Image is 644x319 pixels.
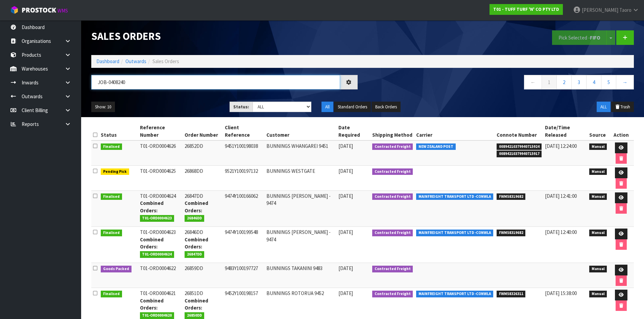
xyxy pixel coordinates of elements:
th: Date Required [337,122,371,140]
th: Order Number [183,122,223,140]
input: Search sales orders [91,75,340,89]
span: Manual [589,291,607,297]
span: [DATE] 12:41:00 [545,193,577,199]
td: BUNNINGS [PERSON_NAME] - 9474 [265,227,337,263]
th: Carrier [414,122,495,140]
button: Show: 10 [91,102,115,112]
a: Dashboard [96,58,119,64]
td: T01-ORD0004624 [138,191,183,227]
span: MAINFREIGHT TRANSPORT LTD -CONWLA [416,291,493,297]
span: FWM58326311 [497,291,526,297]
span: Contracted Freight [372,291,413,297]
button: Back Orders [372,102,401,112]
td: 9451Y100198038 [223,140,265,166]
button: All [321,102,333,112]
a: ← [524,75,542,89]
th: Customer [265,122,337,140]
a: Outwards [125,58,146,64]
strong: Combined Orders: [185,297,208,311]
span: 26846DD [185,215,204,222]
small: WMS [57,7,68,14]
a: 3 [571,75,587,89]
span: Taoro [619,7,631,13]
strong: Combined Orders: [140,200,164,213]
strong: Combined Orders: [185,200,208,213]
a: → [616,75,634,89]
a: 2 [556,75,572,89]
span: Manual [589,266,607,272]
td: BUNNINGS TAKANINI 9483 [265,263,337,288]
td: 26859DD [183,263,223,288]
th: Date/Time Released [543,122,588,140]
td: 26846DD [183,227,223,263]
strong: T01 - TUFF TURF 'N' CO PTY LTD [493,6,559,12]
span: Finalised [101,143,122,150]
span: Contracted Freight [372,230,413,236]
td: T01-ORD0004623 [138,227,183,263]
button: ALL [597,102,611,112]
span: Pending Pick [101,168,129,175]
td: 9474Y100166062 [223,191,265,227]
button: Trash [611,102,634,112]
td: BUNNINGS [PERSON_NAME] - 9474 [265,191,337,227]
span: Manual [589,193,607,200]
span: Contracted Freight [372,266,413,272]
td: 26847DD [183,191,223,227]
span: MAINFREIGHT TRANSPORT LTD -CONWLA [416,193,493,200]
span: 26850DD [185,312,204,319]
span: 00894210379940715924 [497,143,542,150]
th: Status [99,122,138,140]
span: [DATE] [338,229,353,235]
button: Pick Selected -FIFO [552,30,607,45]
span: [DATE] 12:24:00 [545,143,577,149]
td: BUNNINGS WHANGAREI 9451 [265,140,337,166]
td: BUNNINGS WESTGATE [265,166,337,191]
a: T01 - TUFF TURF 'N' CO PTY LTD [490,4,563,15]
span: MAINFREIGHT TRANSPORT LTD -CONWLA [416,230,493,236]
a: 1 [542,75,557,89]
span: [DATE] [338,193,353,199]
span: Manual [589,143,607,150]
span: ProStock [22,6,56,15]
td: 9483Y100197727 [223,263,265,288]
img: cube-alt.png [10,6,19,14]
span: FWM58319682 [497,193,526,200]
td: 9521Y100197132 [223,166,265,191]
nav: Page navigation [368,75,634,91]
span: [DATE] [338,168,353,174]
span: Manual [589,168,607,175]
span: Contracted Freight [372,168,413,175]
td: T01-ORD0004626 [138,140,183,166]
td: 9474Y100199548 [223,227,265,263]
span: [DATE] [338,143,353,149]
th: Source [588,122,609,140]
span: Finalised [101,193,122,200]
th: Client Reference [223,122,265,140]
th: Shipping Method [371,122,415,140]
td: 26852DD [183,140,223,166]
h1: Sales Orders [91,30,358,42]
span: [DATE] [338,265,353,271]
span: [DATE] [338,290,353,296]
span: NEW ZEALAND POST [416,143,456,150]
strong: Combined Orders: [140,297,164,311]
strong: FIFO [590,34,600,41]
th: Connote Number [495,122,544,140]
strong: Combined Orders: [140,236,164,250]
span: [DATE] 12:40:00 [545,229,577,235]
span: [DATE] 15:38:00 [545,290,577,296]
th: Reference Number [138,122,183,140]
span: Contracted Freight [372,193,413,200]
a: 4 [586,75,601,89]
span: Finalised [101,230,122,236]
strong: Status: [233,104,249,110]
span: Sales Orders [152,58,179,64]
span: T01-ORD0004624 [140,251,174,258]
span: T01-ORD0004623 [140,215,174,222]
span: T01-ORD0004620 [140,312,174,319]
span: FWM58319682 [497,230,526,236]
td: T01-ORD0004622 [138,263,183,288]
td: T01-ORD0004625 [138,166,183,191]
span: 00894210379940715917 [497,151,542,157]
span: Manual [589,230,607,236]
